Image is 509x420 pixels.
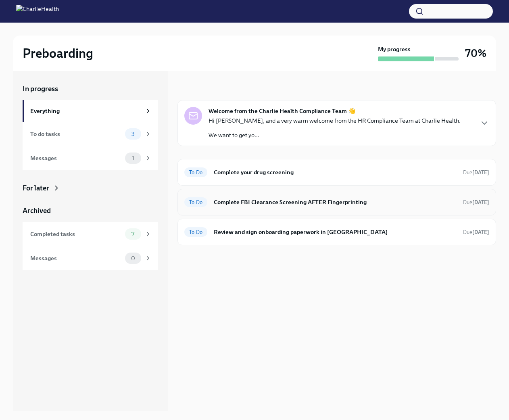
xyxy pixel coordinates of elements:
p: Hi [PERSON_NAME], and a very warm welcome from the HR Compliance Team at Charlie Health. [209,117,461,125]
span: 1 [127,155,139,161]
span: Due [463,199,489,205]
a: Everything [23,100,158,122]
img: CharlieHealth [16,5,59,18]
a: Messages1 [23,146,158,170]
span: September 5th, 2025 09:00 [463,228,489,236]
span: 3 [127,131,140,137]
p: We want to get yo... [209,131,461,139]
div: In progress [177,84,213,94]
div: Completed tasks [30,230,122,238]
div: For later [23,183,49,193]
div: To do tasks [30,130,122,138]
div: Everything [30,107,141,115]
strong: [DATE] [472,199,489,205]
a: To do tasks3 [23,122,158,146]
a: Archived [23,206,158,215]
span: September 5th, 2025 09:00 [463,199,489,206]
strong: [DATE] [472,169,489,176]
span: September 2nd, 2025 09:00 [463,169,489,176]
span: Due [463,229,489,235]
h6: Complete FBI Clearance Screening AFTER Fingerprinting [214,198,457,207]
div: Messages [30,254,122,263]
span: Due [463,169,489,176]
div: Messages [30,154,122,163]
h6: Review and sign onboarding paperwork in [GEOGRAPHIC_DATA] [214,228,457,236]
strong: My progress [378,45,411,53]
a: Completed tasks7 [23,222,158,246]
span: To Do [184,229,207,235]
span: To Do [184,169,207,176]
h6: Complete your drug screening [214,168,457,177]
strong: Welcome from the Charlie Health Compliance Team 👋 [209,107,356,115]
h2: Preboarding [23,45,93,61]
span: 0 [126,255,140,261]
span: To Do [184,199,207,205]
span: 7 [127,231,139,237]
a: In progress [23,84,158,94]
a: To DoComplete FBI Clearance Screening AFTER FingerprintingDue[DATE] [184,196,489,209]
a: Messages0 [23,246,158,270]
h3: 70% [465,46,486,61]
a: To DoReview and sign onboarding paperwork in [GEOGRAPHIC_DATA]Due[DATE] [184,226,489,238]
strong: [DATE] [472,229,489,235]
a: For later [23,183,158,193]
a: To DoComplete your drug screeningDue[DATE] [184,166,489,179]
